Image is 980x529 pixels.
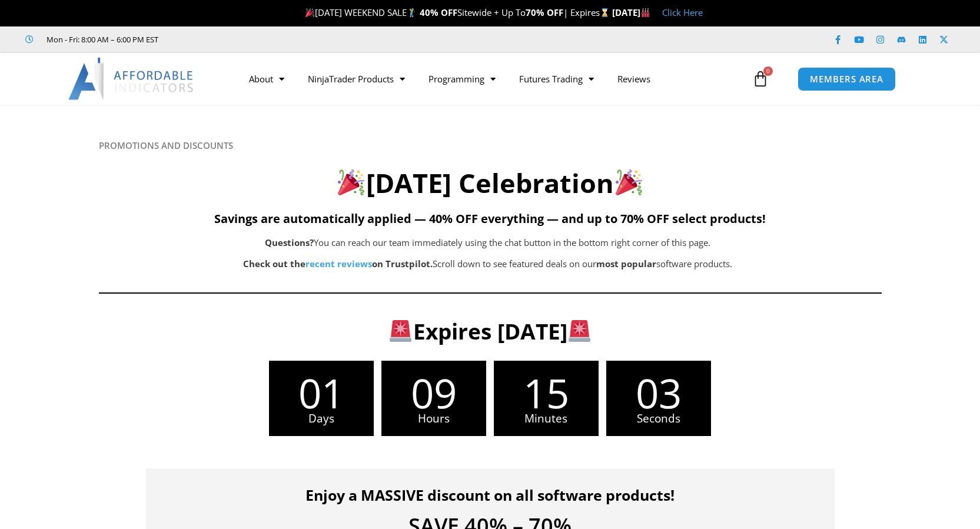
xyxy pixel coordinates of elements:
[99,140,882,151] h6: PROMOTIONS AND DISCOUNTS
[810,75,883,84] span: MEMBERS AREA
[158,256,818,272] p: Scroll down to see featured deals on our software products.
[164,486,817,504] h4: Enjoy a MASSIVE discount on all software products!
[616,169,642,195] img: 🎉
[296,65,417,92] a: NinjaTrader Products
[596,258,656,270] b: most popular
[390,320,411,342] img: 🚨
[507,65,606,92] a: Futures Trading
[569,320,590,342] img: 🚨
[265,237,314,248] b: Questions?
[175,34,351,45] iframe: Customer reviews powered by Trustpilot
[303,6,612,18] span: [DATE] WEEKEND SALE Sitewide + Up To | Expires
[243,258,433,270] strong: Check out the on Trustpilot.
[641,8,650,17] img: 🏭
[305,8,314,17] img: 🎉
[99,166,882,201] h2: [DATE] Celebration
[158,235,818,251] p: You can reach our team immediately using the chat button in the bottom right corner of this page.
[407,8,416,17] img: 🏌️‍♂️
[237,65,296,92] a: About
[606,65,662,92] a: Reviews
[381,413,486,424] span: Hours
[161,317,820,345] h3: Expires [DATE]
[417,65,507,92] a: Programming
[44,32,158,46] span: Mon - Fri: 8:00 AM – 6:00 PM EST
[606,413,711,424] span: Seconds
[612,6,650,18] strong: [DATE]
[381,372,486,413] span: 09
[269,372,374,413] span: 01
[526,6,563,18] strong: 70% OFF
[269,413,374,424] span: Days
[338,169,364,195] img: 🎉
[763,66,773,76] span: 0
[606,372,711,413] span: 03
[68,58,195,100] img: LogoAI | Affordable Indicators – NinjaTrader
[735,62,786,96] a: 0
[237,65,749,92] nav: Menu
[798,67,896,91] a: MEMBERS AREA
[420,6,457,18] strong: 40% OFF
[305,258,372,270] a: recent reviews
[494,372,599,413] span: 15
[99,212,882,226] h5: Savings are automatically applied — 40% OFF everything — and up to 70% OFF select products!
[494,413,599,424] span: Minutes
[600,8,609,17] img: ⌛
[662,6,703,18] a: Click Here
